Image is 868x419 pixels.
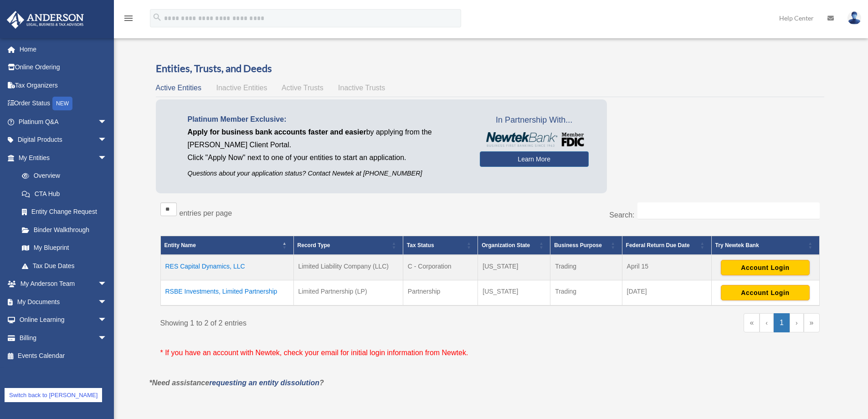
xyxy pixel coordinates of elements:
a: My Entitiesarrow_drop_down [6,149,116,167]
a: Tax Due Dates [13,257,116,275]
th: Try Newtek Bank : Activate to sort [711,236,819,255]
span: arrow_drop_down [98,149,116,167]
span: In Partnership With... [480,113,589,128]
a: Entity Change Request [13,203,116,221]
a: Account Login [721,264,810,271]
td: C - Corporation [403,255,478,280]
td: [US_STATE] [478,255,550,280]
p: Questions about your application status? Contact Newtek at [PHONE_NUMBER] [188,168,466,179]
th: Federal Return Due Date: Activate to sort [622,236,711,255]
td: Trading [550,255,622,280]
span: Active Entities [156,84,201,92]
a: Learn More [480,151,589,167]
a: Binder Walkthrough [13,221,116,239]
td: RSBE Investments, Limited Partnership [160,280,293,306]
td: Limited Liability Company (LLC) [293,255,403,280]
a: Billingarrow_drop_down [6,329,121,347]
img: User Pic [847,11,861,25]
div: Showing 1 to 2 of 2 entries [160,313,483,330]
div: NEW [52,97,72,110]
span: Organization State [482,242,530,248]
th: Record Type: Activate to sort [293,236,403,255]
span: arrow_drop_down [98,275,116,294]
span: arrow_drop_down [98,113,116,131]
span: arrow_drop_down [98,329,116,347]
div: Try Newtek Bank [715,240,806,251]
span: Record Type [298,242,330,248]
a: Online Ordering [6,58,121,77]
p: Platinum Member Exclusive: [188,113,466,126]
a: CTA Hub [13,185,116,203]
th: Organization State: Activate to sort [478,236,550,255]
button: Account Login [721,260,810,275]
th: Business Purpose: Activate to sort [550,236,622,255]
td: Partnership [403,280,478,306]
img: NewtekBankLogoSM.png [484,132,584,147]
span: arrow_drop_down [98,131,116,150]
em: *Need assistance ? [149,379,324,387]
label: Search: [609,211,634,219]
td: [DATE] [622,280,711,306]
i: search [152,12,162,22]
a: Home [6,40,121,58]
a: Online Learningarrow_drop_down [6,311,121,329]
a: Digital Productsarrow_drop_down [6,131,121,149]
a: Overview [13,167,112,185]
td: RES Capital Dynamics, LLC [160,255,293,280]
i: menu [123,13,134,24]
img: Anderson Advisors Platinum Portal [4,11,87,29]
span: Active Trusts [282,84,324,92]
span: Business Purpose [554,242,602,248]
a: My Anderson Teamarrow_drop_down [6,275,121,293]
span: Federal Return Due Date [626,242,690,248]
span: Entity Name [164,242,196,248]
p: * If you have an account with Newtek, check your email for initial login information from Newtek. [160,347,820,359]
span: Tax Status [407,242,434,248]
th: Entity Name: Activate to invert sorting [160,236,293,255]
th: Tax Status: Activate to sort [403,236,478,255]
span: Inactive Entities [216,84,267,92]
a: Platinum Q&Aarrow_drop_down [6,113,121,131]
td: April 15 [622,255,711,280]
a: requesting an entity dissolution [209,379,319,387]
span: Inactive Trusts [338,84,385,92]
h3: Entities, Trusts, and Deeds [156,62,824,76]
a: menu [123,16,134,24]
a: Next [790,313,804,332]
td: Trading [550,280,622,306]
p: by applying from the [PERSON_NAME] Client Portal. [188,126,466,151]
a: Last [804,313,820,332]
label: entries per page [180,209,232,217]
a: Switch back to [PERSON_NAME] [5,388,102,402]
span: Apply for business bank accounts faster and easier [188,128,366,136]
span: arrow_drop_down [98,293,116,311]
td: [US_STATE] [478,280,550,306]
a: Previous [760,313,774,332]
td: Limited Partnership (LP) [293,280,403,306]
button: Account Login [721,285,810,300]
a: Tax Organizers [6,76,121,94]
a: First [744,313,760,332]
span: arrow_drop_down [98,311,116,330]
p: Click "Apply Now" next to one of your entities to start an application. [188,151,466,164]
a: My Documentsarrow_drop_down [6,293,121,311]
a: Events Calendar [6,347,121,365]
a: Account Login [721,289,810,296]
a: 1 [774,313,790,332]
a: Order StatusNEW [6,94,121,113]
a: My Blueprint [13,239,116,257]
